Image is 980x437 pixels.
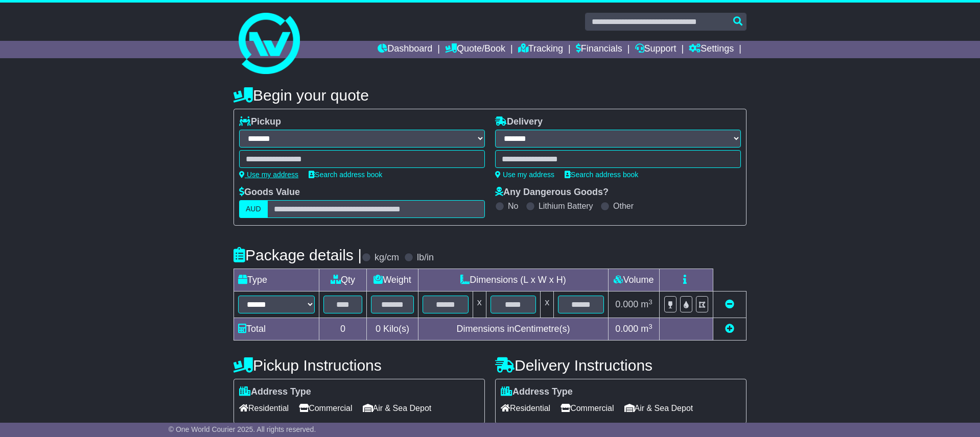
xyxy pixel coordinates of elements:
span: Air & Sea Depot [363,400,432,416]
label: kg/cm [375,252,399,263]
span: 0 [376,324,381,334]
label: Goods Value [239,187,300,198]
a: Remove this item [725,299,734,309]
td: Dimensions in Centimetre(s) [418,318,608,341]
a: Search address book [309,171,382,179]
label: Address Type [239,386,311,398]
span: Air & Sea Depot [624,400,693,416]
sup: 3 [648,323,652,330]
a: Dashboard [378,41,432,58]
td: Volume [608,269,659,292]
td: x [541,292,554,318]
h4: Pickup Instructions [234,357,485,374]
td: 0 [319,318,367,341]
span: m [641,324,652,334]
td: Kilo(s) [367,318,418,341]
a: Financials [576,41,622,58]
span: © One World Courier 2025. All rights reserved. [169,425,316,433]
a: Add new item [725,324,734,334]
span: Commercial [561,400,614,416]
td: Total [234,318,319,341]
span: Residential [239,400,289,416]
label: Lithium Battery [539,201,593,211]
sup: 3 [648,298,652,306]
span: Residential [501,400,550,416]
label: AUD [239,200,268,218]
td: Qty [319,269,367,292]
td: x [473,292,486,318]
label: Any Dangerous Goods? [495,187,609,198]
h4: Delivery Instructions [495,357,746,374]
a: Tracking [518,41,563,58]
h4: Package details | [234,247,362,263]
a: Quote/Book [445,41,505,58]
a: Search address book [565,171,638,179]
label: Address Type [501,386,573,398]
span: 0.000 [615,299,638,309]
a: Settings [689,41,734,58]
a: Support [635,41,676,58]
span: 0.000 [615,324,638,334]
a: Use my address [495,171,554,179]
label: Other [613,201,634,211]
td: Dimensions (L x W x H) [418,269,608,292]
span: m [641,299,652,309]
td: Type [234,269,319,292]
td: Weight [367,269,418,292]
label: No [508,201,518,211]
label: lb/in [417,252,434,263]
a: Use my address [239,171,298,179]
label: Pickup [239,116,281,128]
span: Commercial [299,400,352,416]
label: Delivery [495,116,543,128]
h4: Begin your quote [234,87,746,104]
